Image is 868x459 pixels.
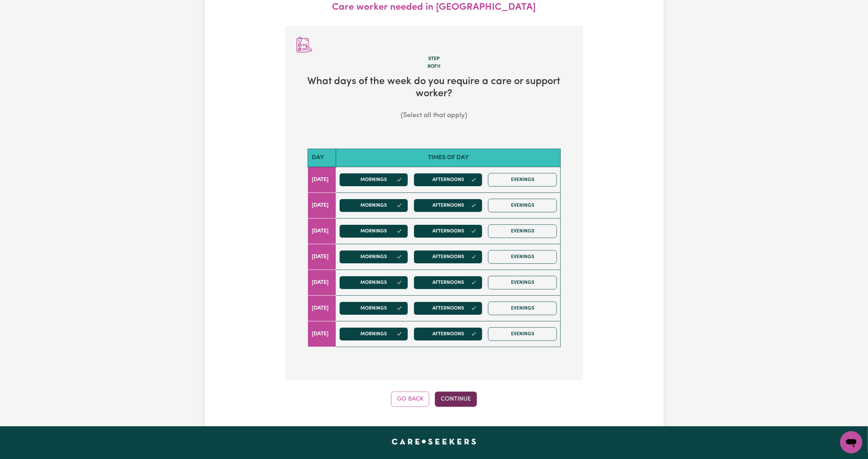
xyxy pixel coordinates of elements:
button: Evenings [488,250,557,264]
button: Mornings [339,173,408,187]
button: Evenings [488,199,557,212]
td: [DATE] [308,295,336,321]
button: Afternoons [414,276,482,289]
td: [DATE] [308,218,336,244]
a: Careseekers home page [392,439,476,444]
button: Continue [435,392,477,407]
td: [DATE] [308,192,336,218]
button: Afternoons [414,224,482,238]
button: Mornings [339,302,408,315]
button: Mornings [339,276,408,289]
button: Mornings [339,327,408,341]
td: [DATE] [308,167,336,192]
iframe: Button to launch messaging window, conversation in progress [840,431,862,453]
td: [DATE] [308,321,336,347]
h2: What days of the week do you require a care or support worker? [297,76,572,100]
button: Go Back [391,392,429,407]
button: Mornings [339,199,408,212]
button: Afternoons [414,327,482,341]
div: Step [297,55,572,63]
div: 9 of 11 [297,63,572,71]
th: Times of day [336,149,560,167]
button: Afternoons [414,173,482,187]
button: Afternoons [414,250,482,264]
button: Afternoons [414,199,482,212]
button: Evenings [488,173,557,187]
td: [DATE] [308,244,336,270]
button: Evenings [488,276,557,289]
button: Evenings [488,224,557,238]
p: (Select all that apply) [297,111,572,121]
td: [DATE] [308,270,336,295]
button: Afternoons [414,302,482,315]
th: Day [308,149,336,167]
button: Mornings [339,250,408,264]
button: Mornings [339,224,408,238]
button: Evenings [488,327,557,341]
button: Evenings [488,302,557,315]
